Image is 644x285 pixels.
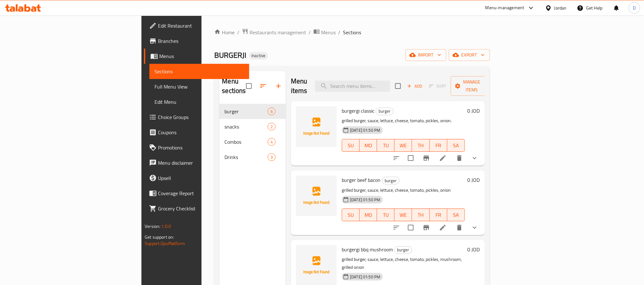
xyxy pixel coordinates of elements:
[347,274,383,280] span: [DATE] 01:50 PM
[342,245,393,254] span: burgergi bbq mushroom
[309,29,311,36] li: /
[224,108,267,115] span: burger
[471,154,478,162] svg: Show Choices
[321,29,336,36] span: Menus
[149,94,249,109] a: Edit Menu
[342,186,465,194] p: grilled burger, sauce, lettuce, cheese, tomato, pickles, onion
[219,149,286,165] div: Drinks3
[450,210,462,220] span: SA
[224,138,267,146] span: Combos
[633,4,636,11] span: D
[145,222,160,230] span: Version:
[419,150,434,166] button: Branch-specific-item
[242,28,306,36] a: Restaurants management
[414,210,427,220] span: TH
[224,123,267,130] div: snacks
[449,49,490,61] button: export
[158,174,244,182] span: Upsell
[450,141,462,150] span: SA
[268,109,275,115] span: 6
[382,177,400,184] div: burger
[342,139,360,152] button: SU
[342,106,374,116] span: burgergi classic
[342,209,360,221] button: SU
[414,141,427,150] span: TH
[451,76,493,96] button: Manage items
[345,210,357,220] span: SU
[242,79,256,93] span: Select all sections
[439,154,447,162] a: Edit menu item
[430,209,447,221] button: FR
[447,139,465,152] button: SA
[467,220,482,235] button: show more
[296,106,337,147] img: burgergi classic
[342,255,465,271] p: grilled burger, sauce, lettuce, cheese, tomato, pickles, mushroom, grilled onion
[144,18,249,33] a: Edit Restaurant
[159,52,244,60] span: Menus
[347,127,383,133] span: [DATE] 01:50 PM
[405,81,425,91] button: Add
[256,78,271,94] span: Sort sections
[158,37,244,45] span: Branches
[219,134,286,149] div: Combos4
[144,186,249,201] a: Coverage Report
[154,98,244,106] span: Edit Menu
[145,233,174,241] span: Get support on:
[471,224,478,231] svg: Show Choices
[447,209,465,221] button: SA
[406,49,446,61] button: import
[389,220,404,235] button: sort-choices
[412,209,429,221] button: TH
[376,108,394,115] div: burger
[214,28,490,36] nav: breadcrumb
[347,197,383,203] span: [DATE] 01:50 PM
[467,245,480,254] h6: 0 JOD
[343,29,361,36] span: Sections
[377,139,394,152] button: TU
[144,33,249,49] a: Branches
[268,153,276,161] div: items
[149,64,249,79] a: Sections
[432,141,445,150] span: FR
[296,176,337,216] img: burger beef bacon
[342,175,380,185] span: burger beef bacon
[219,119,286,134] div: snacks2
[380,210,392,220] span: TU
[268,123,276,130] div: items
[389,150,404,166] button: sort-choices
[360,139,377,152] button: MO
[394,246,412,254] div: burger
[467,106,480,115] h6: 0 JOD
[268,124,275,130] span: 2
[345,141,357,150] span: SU
[315,81,390,92] input: search
[394,209,412,221] button: WE
[313,28,336,36] a: Menus
[338,29,340,36] li: /
[419,220,434,235] button: Branch-specific-item
[268,154,275,160] span: 3
[452,150,467,166] button: delete
[219,101,286,167] nav: Menu sections
[554,4,567,11] div: Jordan
[291,76,307,96] h2: Menu items
[376,108,393,115] span: burger
[144,125,249,140] a: Coupons
[380,141,392,150] span: TU
[394,139,412,152] button: WE
[360,209,377,221] button: MO
[405,81,425,91] span: Add item
[268,138,276,146] div: items
[404,151,417,165] span: Select to update
[485,4,524,12] div: Menu-management
[249,52,268,60] div: Inactive
[430,139,447,152] button: FR
[144,49,249,64] a: Menus
[250,29,306,36] span: Restaurants management
[397,210,409,220] span: WE
[271,78,286,94] button: Add section
[158,205,244,212] span: Grocery Checklist
[452,220,467,235] button: delete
